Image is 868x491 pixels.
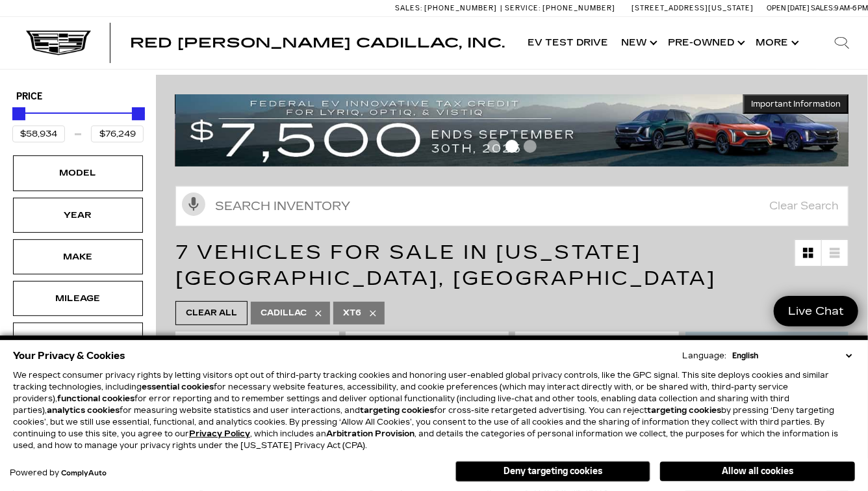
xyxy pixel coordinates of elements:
select: Language Select [729,350,855,362]
img: Cadillac Dark Logo with Cadillac White Text [26,31,91,55]
input: Minimum [12,126,65,142]
p: We respect consumer privacy rights by letting visitors opt out of third-party tracking cookies an... [13,369,855,451]
svg: Click to toggle on voice search [182,192,205,216]
div: Language: [682,352,726,360]
a: Live Chat [774,296,858,326]
div: Price [12,103,144,142]
a: Sales: [PHONE_NUMBER] [395,5,500,12]
h5: Price [16,91,140,103]
a: Red [PERSON_NAME] Cadillac, Inc. [130,36,505,49]
span: Red [PERSON_NAME] Cadillac, Inc. [130,35,505,51]
div: YearYear [13,198,143,233]
button: Deny targeting cookies [455,461,650,482]
div: Minimum Price [12,107,25,120]
span: Sales: [811,4,834,12]
span: Your Privacy & Cookies [13,347,125,365]
span: Go to slide 1 [487,140,500,153]
span: Live Chat [782,304,850,319]
div: Maximum Price [132,107,145,120]
span: XT6 [343,305,361,321]
span: [PHONE_NUMBER] [542,4,615,12]
a: EV Test Drive [521,17,615,69]
div: MakeMake [13,239,143,274]
span: [PHONE_NUMBER] [424,4,497,12]
strong: analytics cookies [47,406,120,415]
a: Service: [PHONE_NUMBER] [500,5,619,12]
button: Important Information [743,94,849,114]
span: Go to slide 2 [505,140,518,153]
div: Year [45,208,110,222]
a: Pre-Owned [661,17,749,69]
span: Service: [505,4,541,12]
strong: essential cookies [142,382,214,391]
span: Go to slide 3 [524,140,537,153]
div: ModelModel [13,155,143,191]
button: Allow all cookies [660,462,855,481]
div: MileageMileage [13,281,143,316]
div: EngineEngine [13,323,143,358]
strong: targeting cookies [647,406,721,415]
span: Important Information [751,99,841,109]
input: Search Inventory [175,186,849,226]
input: Maximum [91,126,144,142]
div: Engine [45,333,110,347]
div: Model [45,166,110,180]
img: vrp-tax-ending-august-version [175,94,849,166]
strong: Arbitration Provision [326,429,415,438]
div: Mileage [45,291,110,306]
a: ComplyAuto [61,470,107,477]
span: Cadillac [261,305,307,321]
div: Make [45,250,110,264]
a: New [615,17,661,69]
a: Privacy Policy [189,429,250,438]
span: Clear All [186,305,237,321]
a: [STREET_ADDRESS][US_STATE] [632,4,754,12]
strong: targeting cookies [360,406,434,415]
span: Open [DATE] [767,4,810,12]
span: Sales: [395,4,422,12]
button: More [749,17,803,69]
span: 7 Vehicles for Sale in [US_STATE][GEOGRAPHIC_DATA], [GEOGRAPHIC_DATA] [175,241,716,290]
div: Powered by [10,469,107,477]
strong: functional cookies [57,394,134,403]
span: 9 AM-6 PM [834,4,868,12]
